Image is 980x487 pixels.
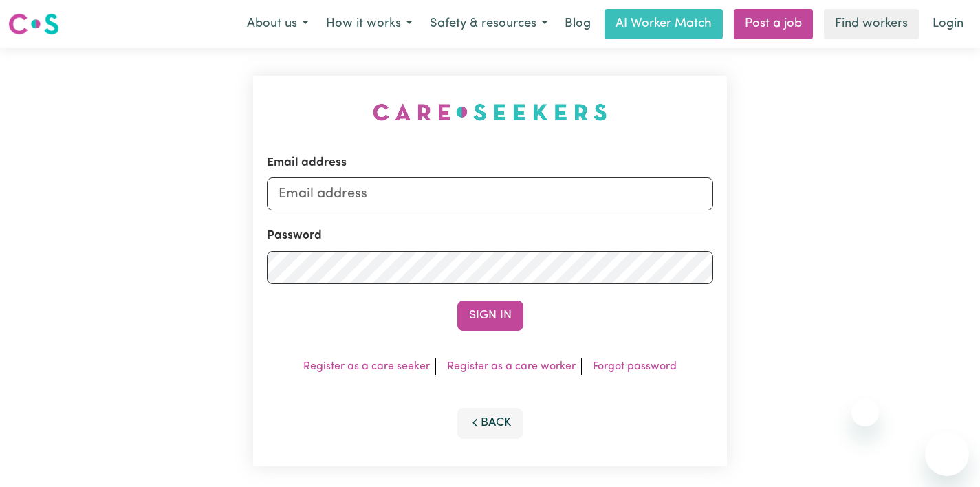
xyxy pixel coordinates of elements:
iframe: Button to launch messaging window [925,432,969,476]
a: Register as a care worker [447,361,576,372]
button: How it works [317,10,421,39]
a: Login [924,9,972,39]
input: Email address [267,177,713,210]
img: Careseekers logo [8,12,59,36]
a: Careseekers logo [8,8,59,40]
button: Safety & resources [421,10,556,39]
label: Password [267,227,322,245]
a: Find workers [824,9,919,39]
iframe: Close message [851,399,879,426]
button: Back [457,408,523,438]
label: Email address [267,154,347,172]
a: AI Worker Match [605,9,723,39]
button: Sign In [457,301,523,331]
button: About us [238,10,317,39]
a: Post a job [734,9,813,39]
a: Forgot password [593,361,677,372]
a: Blog [556,9,599,39]
a: Register as a care seeker [303,361,430,372]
